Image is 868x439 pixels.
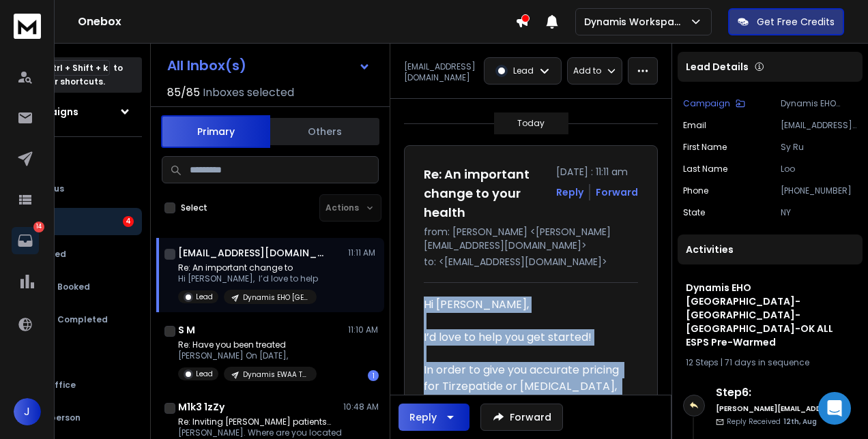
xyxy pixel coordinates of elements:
p: Re: Have you been treated [178,339,317,350]
span: 12 Steps [686,357,719,368]
p: from: [PERSON_NAME] <[PERSON_NAME][EMAIL_ADDRESS][DOMAIN_NAME]> [424,225,638,252]
span: 85 / 85 [167,85,200,101]
p: Hi [PERSON_NAME], I’d love to help [178,273,318,284]
button: Campaign [683,98,745,109]
p: Re: An important change to [178,262,318,273]
div: I’d love to help you get started! [424,329,627,346]
p: to: <[EMAIL_ADDRESS][DOMAIN_NAME]> [424,255,638,269]
p: Last Name [683,164,727,175]
p: [DATE] : 11:11 am [556,165,638,179]
span: Ctrl + Shift + k [44,60,110,76]
p: Loo [781,164,857,175]
button: Forward [480,404,563,431]
h1: M1k3 1zZy [178,400,225,414]
h1: [EMAIL_ADDRESS][DOMAIN_NAME] [178,246,328,260]
p: 11:11 AM [348,247,379,258]
p: Lead [196,369,213,379]
button: J [14,398,41,425]
p: Meeting Booked [19,282,90,292]
p: Re: Inviting [PERSON_NAME] patients… [178,417,342,427]
div: Forward [596,185,638,199]
p: Reply Received [727,417,817,427]
p: Today [517,118,545,129]
p: Campaign [683,98,730,109]
h1: Dynamis EHO [GEOGRAPHIC_DATA]-[GEOGRAPHIC_DATA]-[GEOGRAPHIC_DATA]-OK ALL ESPS Pre-Warmed [686,281,854,349]
p: [EMAIL_ADDRESS][DOMAIN_NAME] [404,61,476,83]
button: Primary [161,115,270,148]
h1: Onebox [78,14,515,30]
p: Lead [513,65,534,76]
p: Lead Details [686,60,749,74]
h3: Inboxes selected [203,85,294,101]
button: All Inbox(s) [156,52,381,79]
p: Dynamis EHO [GEOGRAPHIC_DATA]-[GEOGRAPHIC_DATA]-[GEOGRAPHIC_DATA]-OK ALL ESPS Pre-Warmed [243,292,308,303]
img: logo [14,14,41,39]
p: 10:48 AM [343,402,379,412]
button: Others [270,117,379,147]
p: Sy Ru [781,142,857,153]
p: Get Free Credits [757,15,835,29]
p: 14 [33,222,44,232]
button: Get Free Credits [728,8,844,35]
button: Reply [399,404,469,431]
p: Press to check for shortcuts. [16,61,123,89]
p: Add to [573,65,601,76]
p: [PHONE_NUMBER] [781,185,857,196]
p: Dynamis Workspace [584,15,689,29]
a: 14 [12,227,39,254]
h1: S M [178,323,195,337]
div: Open Intercom Messenger [818,392,851,425]
label: Select [181,202,207,213]
button: Reply [556,185,583,199]
p: Dynamis EWAA TX OUTLOOK + OTHERs ESPS [243,369,308,380]
p: State [683,207,705,218]
div: 1 [368,370,379,381]
p: First Name [683,142,727,153]
span: 12th, Aug [783,417,817,427]
p: [PERSON_NAME] On [DATE], [178,350,317,361]
p: Lead [196,292,213,302]
p: [PERSON_NAME]. Where are you located [178,427,342,438]
p: Dynamis EHO [GEOGRAPHIC_DATA]-[GEOGRAPHIC_DATA]-[GEOGRAPHIC_DATA]-OK ALL ESPS Pre-Warmed [781,98,857,109]
p: Email [683,120,706,131]
p: 11:10 AM [348,324,379,335]
div: 4 [123,216,134,227]
div: Reply [409,410,437,424]
span: 71 days in sequence [725,357,809,368]
div: | [686,357,854,368]
p: Meeting Completed [19,314,108,325]
h6: Step 6 : [716,384,835,401]
h6: [PERSON_NAME][EMAIL_ADDRESS][DOMAIN_NAME] [716,404,835,414]
div: Hi [PERSON_NAME], [424,297,627,313]
h1: All Inbox(s) [167,59,246,72]
p: Phone [683,185,708,196]
p: NY [781,207,857,218]
h1: Re: An important change to your health [424,165,548,222]
p: [EMAIL_ADDRESS][DOMAIN_NAME] [781,120,857,131]
div: Activities [678,234,863,264]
